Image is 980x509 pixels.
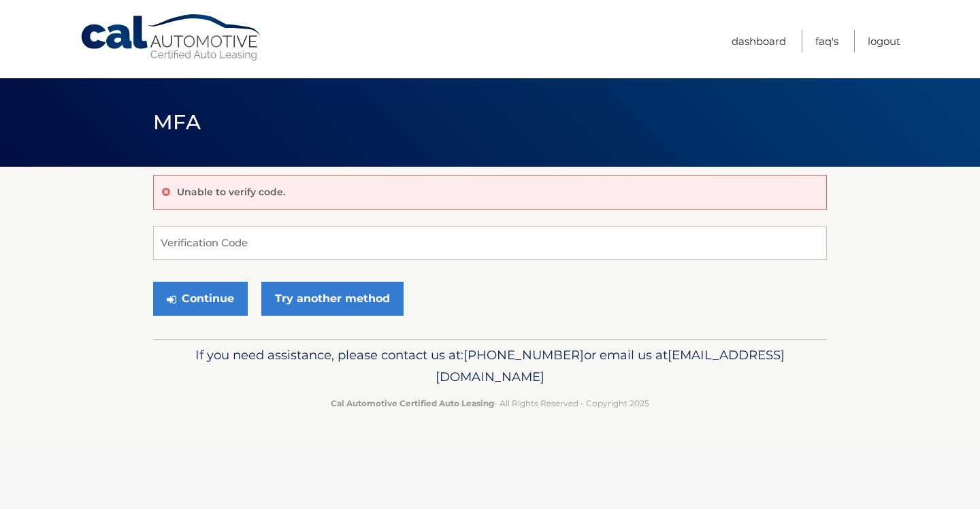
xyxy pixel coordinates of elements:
[177,186,285,198] p: Unable to verify code.
[153,226,827,260] input: Verification Code
[261,282,404,316] a: Try another method
[153,282,248,316] button: Continue
[436,347,785,384] span: [EMAIL_ADDRESS][DOMAIN_NAME]
[153,110,201,135] span: MFA
[80,14,263,62] a: Cal Automotive
[162,396,818,410] p: - All Rights Reserved - Copyright 2025
[868,30,900,52] a: Logout
[463,347,584,363] span: [PHONE_NUMBER]
[331,398,494,408] strong: Cal Automotive Certified Auto Leasing
[732,30,786,52] a: Dashboard
[815,30,838,52] a: FAQ's
[162,344,818,388] p: If you need assistance, please contact us at: or email us at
